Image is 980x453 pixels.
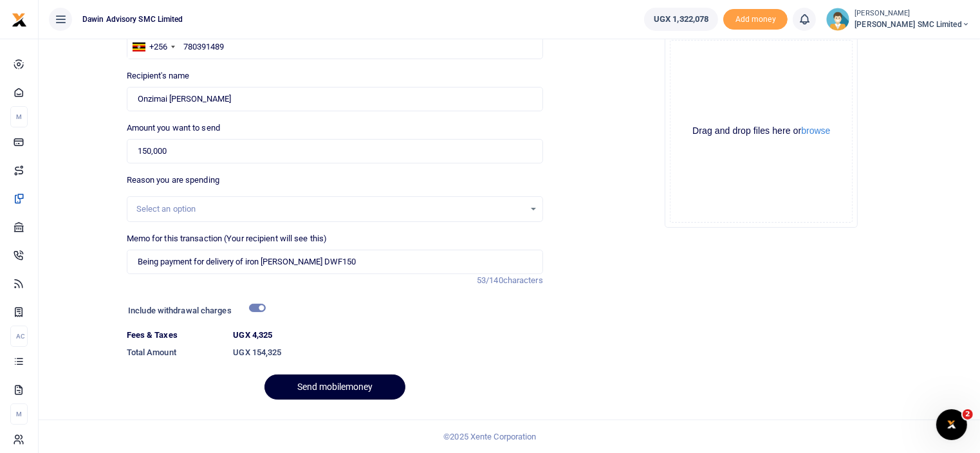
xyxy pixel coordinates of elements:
label: Memo for this transaction (Your recipient will see this) [127,232,328,245]
div: Drag and drop files here or [670,125,852,137]
input: MTN & Airtel numbers are validated [127,87,543,111]
li: Toup your wallet [723,9,788,30]
small: [PERSON_NAME] [855,8,970,19]
a: Add money [723,14,788,23]
a: UGX 1,322,078 [644,8,718,31]
span: 53/140 [477,275,503,285]
div: Select an option [136,203,524,216]
span: 2 [963,409,973,420]
h6: Include withdrawal charges [128,306,259,316]
span: characters [503,275,543,285]
a: logo-small logo-large logo-large [12,14,27,24]
div: File Uploader [665,35,858,228]
input: UGX [127,139,543,163]
dt: Fees & Taxes [122,329,228,342]
button: browse [801,126,830,135]
input: Enter phone number [127,35,543,59]
span: [PERSON_NAME] SMC Limited [855,19,970,30]
span: Add money [723,9,788,30]
h6: UGX 154,325 [233,347,542,358]
div: +256 [149,41,167,53]
li: M [10,106,28,127]
button: Send mobilemoney [264,374,405,400]
img: profile-user [826,8,849,31]
label: UGX 4,325 [233,329,272,342]
input: Enter extra information [127,250,543,274]
label: Amount you want to send [127,122,220,134]
li: Wallet ballance [639,8,723,31]
img: logo-small [12,12,27,28]
div: Uganda: +256 [127,35,179,59]
iframe: Intercom live chat [936,409,967,440]
h6: Total Amount [127,347,223,358]
label: Recipient's name [127,69,190,82]
span: UGX 1,322,078 [654,13,708,26]
span: Dawin Advisory SMC Limited [77,14,189,25]
li: M [10,403,28,425]
label: Reason you are spending [127,174,219,187]
a: profile-user [PERSON_NAME] [PERSON_NAME] SMC Limited [826,8,970,31]
li: Ac [10,326,28,347]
